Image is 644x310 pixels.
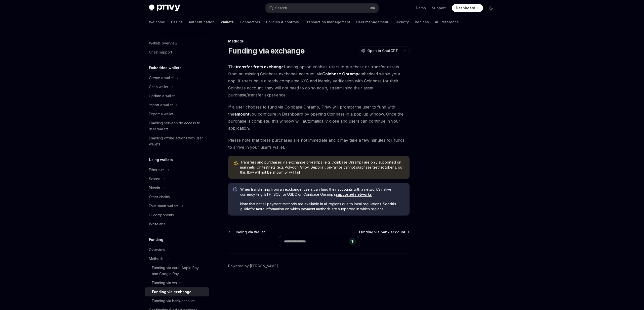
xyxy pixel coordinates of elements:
[145,287,209,296] a: Funding via exchange
[149,49,172,55] div: Chain support
[452,4,483,12] a: Dashboard
[435,16,459,28] a: API reference
[359,230,405,235] span: Funding via bank account
[145,134,209,149] a: Enabling offline actions with user wallets
[284,236,349,247] input: Ask a question...
[228,137,410,151] span: Please note that these purchases are not immediate and it may take a few minutes for funds to arr...
[149,203,179,209] div: EVM smart wallets
[228,104,410,132] span: If a user chooses to fund via Coinbase Onramp, Privy will prompt the user to fund with the you co...
[149,111,173,117] div: Export a wallet
[149,221,167,227] div: Whitelabel
[149,65,181,71] h5: Embedded wallets
[149,194,170,200] div: Other chains
[145,201,209,211] button: Toggle EVM smart wallets section
[240,160,405,175] span: Transfers and purchases via exchange on-ramps (e.g. Coinbase Onramp) are only supported on mainne...
[322,71,358,77] a: Coinbase Onramp
[149,256,164,262] div: Methods
[152,280,182,286] div: Funding via wallet
[415,16,429,28] a: Recipes
[359,230,409,235] a: Funding via bank account
[358,46,401,55] button: Open in ChatGPT
[240,202,396,211] a: this guide
[145,245,209,254] a: Overview
[145,254,209,263] button: Toggle Methods section
[394,16,409,28] a: Security
[149,237,163,243] h5: Funding
[189,16,215,28] a: Authentication
[228,63,410,98] span: The funding option enables users to purchase or transfer assets from an existing Coinbase exchang...
[149,176,160,182] div: Solana
[149,102,173,108] div: Import a wallet
[145,82,209,91] button: Toggle Get a wallet section
[236,64,284,69] strong: transfer from exchange
[356,16,388,28] a: User management
[228,46,305,55] h1: Funding via exchange
[145,183,209,192] button: Toggle Bitcoin section
[266,16,299,28] a: Policies & controls
[149,75,174,81] div: Create a wallet
[240,187,405,197] span: When transferring from an exchange, users can fund their accounts with a network’s native currenc...
[152,289,191,295] div: Funding via exchange
[240,201,405,212] span: Note that not all payment methods are available in all regions due to local regulations. See for ...
[234,112,249,117] a: amount
[145,278,209,287] a: Funding via wallet
[145,48,209,57] a: Chain support
[349,238,356,245] button: Send message
[145,165,209,174] button: Toggle Ethereum section
[149,40,177,46] div: Wallets overview
[233,160,238,165] svg: Warning
[149,247,165,253] div: Overview
[228,39,410,44] div: Methods
[228,264,278,269] a: Powered by [PERSON_NAME]
[370,6,375,10] span: ⌘ K
[145,220,209,229] a: Whitelabel
[416,6,426,11] a: Demo
[171,16,183,28] a: Basics
[367,48,398,53] span: Open in ChatGPT
[145,119,209,134] a: Enabling server-side access to user wallets
[152,265,206,277] div: Funding via card, Apple Pay, and Google Pay
[149,120,206,132] div: Enabling server-side access to user wallets
[145,110,209,119] a: Export a wallet
[145,174,209,183] button: Toggle Solana section
[149,167,165,173] div: Ethereum
[149,135,206,147] div: Enabling offline actions with user wallets
[152,298,195,304] div: Funding via bank account
[456,6,475,11] span: Dashboard
[145,39,209,48] a: Wallets overview
[149,5,180,12] img: dark logo
[145,100,209,110] button: Toggle Import a wallet section
[336,192,372,197] a: supported networks
[149,93,175,99] div: Update a wallet
[232,230,265,235] span: Funding via wallet
[233,187,238,192] svg: Info
[149,16,165,28] a: Welcome
[275,5,289,11] div: Search...
[229,230,265,235] a: Funding via wallet
[149,185,160,191] div: Bitcoin
[145,296,209,305] a: Funding via bank account
[145,192,209,201] a: Other chains
[240,16,260,28] a: Connectors
[221,16,234,28] a: Wallets
[432,6,446,11] a: Support
[487,4,495,12] button: Toggle dark mode
[145,73,209,82] button: Toggle Create a wallet section
[145,91,209,100] a: Update a wallet
[149,84,168,90] div: Get a wallet
[266,4,378,13] button: Open search
[149,157,173,163] h5: Using wallets
[149,212,174,218] div: UI components
[305,16,350,28] a: Transaction management
[145,211,209,220] a: UI components
[145,263,209,278] a: Funding via card, Apple Pay, and Google Pay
